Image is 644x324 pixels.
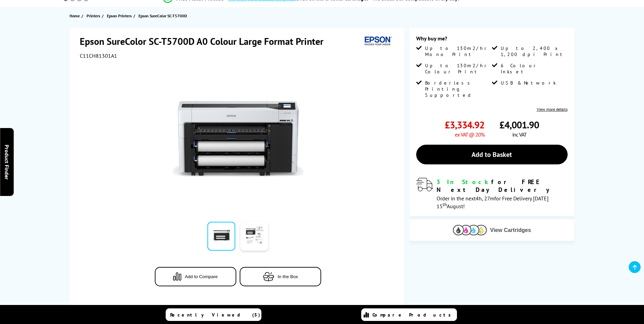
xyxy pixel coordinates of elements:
[80,35,330,48] h1: Epson SureColor SC-T5700D A0 Colour Large Format Printer
[437,178,491,186] span: 3 In Stock
[499,119,539,131] span: £4,001.90
[87,12,102,19] a: Printers
[3,145,10,180] span: Product Finder
[362,35,393,48] img: Epson
[155,267,236,286] button: Add to Compare
[171,73,305,206] img: Epson SureColor SC-T5700D
[416,145,568,164] a: Add to Basket
[139,13,187,18] span: Epson SureColor SC-T5700D
[107,12,132,19] span: Epson Printers
[437,178,568,194] div: for FREE Next Day Delivery
[416,178,568,209] div: modal_delivery
[80,52,117,59] span: C11CH81301A1
[166,308,261,321] a: Recently Viewed (5)
[425,80,490,98] span: Borderless Printing Supported
[425,62,490,75] span: Up to 130m2/hr Colour Print
[70,12,81,19] a: Home
[87,12,100,19] span: Printers
[501,62,566,75] span: 6 Colour Inkset
[537,107,568,112] a: View more details
[437,195,549,210] span: Order in the next for Free Delivery [DATE] 15 August!
[490,227,531,233] span: View Cartridges
[361,308,457,321] a: Compare Products
[70,12,80,19] span: Home
[476,195,494,202] span: 4h, 27m
[240,267,321,286] button: In the Box
[501,45,566,57] span: Up to 2,400 x 1,200 dpi Print
[425,45,490,57] span: Up to 130m2/hr Mono Print
[512,131,527,138] span: inc VAT
[278,274,298,279] span: In the Box
[501,80,556,86] span: USB & Network
[416,35,568,45] div: Why buy me?
[185,274,218,279] span: Add to Compare
[170,312,260,318] span: Recently Viewed (5)
[455,131,484,138] span: ex VAT @ 20%
[415,224,569,236] button: View Cartridges
[107,12,133,19] a: Epson Printers
[372,312,455,318] span: Compare Products
[443,201,447,208] sup: th
[445,119,484,131] span: £3,334.92
[453,225,487,235] img: Cartridges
